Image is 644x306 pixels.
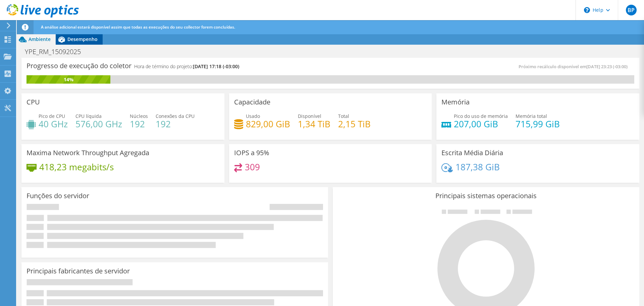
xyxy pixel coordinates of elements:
h4: 2,15 TiB [338,120,371,128]
span: Total [338,113,349,119]
span: A análise adicional estará disponível assim que todas as execuções do seu collector forem concluí... [41,24,235,30]
h4: 1,34 TiB [298,120,330,128]
span: Núcleos [130,113,148,119]
h3: Principais sistemas operacionais [338,192,634,200]
span: Pico do uso de memória [454,113,508,119]
h3: Principais fabricantes de servidor [26,267,130,275]
h4: 309 [245,163,260,171]
span: Desempenho [67,36,98,42]
h3: IOPS a 95% [234,149,269,157]
span: Disponível [298,113,321,119]
span: Pico de CPU [39,113,65,119]
h4: 192 [130,120,148,128]
span: Memória total [516,113,547,119]
h3: Capacidade [234,98,270,106]
h4: Hora de término do projeto: [134,63,239,70]
span: CPU líquida [75,113,102,119]
h3: Maxima Network Throughput Agregada [26,149,149,157]
h4: 207,00 GiB [454,120,508,128]
h4: 418,23 megabits/s [39,163,114,171]
h1: YPE_RM_15092025 [22,48,91,55]
span: [DATE] 17:18 (-03:00) [193,63,239,70]
h4: 40 GHz [39,120,68,128]
span: BP [626,5,637,15]
svg: \n [584,7,590,13]
span: Usado [246,113,260,119]
h4: 829,00 GiB [246,120,290,128]
h4: 576,00 GHz [75,120,122,128]
h3: Memória [441,98,470,106]
span: [DATE] 23:23 (-03:00) [586,63,628,70]
h4: 192 [156,120,195,128]
span: Ambiente [29,36,51,42]
div: 14% [26,76,110,83]
h4: 187,38 GiB [455,163,500,171]
h3: Funções do servidor [26,192,89,200]
h4: 715,99 GiB [516,120,560,128]
span: Conexões da CPU [156,113,195,119]
h3: Escrita Média Diária [441,149,503,157]
span: Próximo recálculo disponível em [519,63,631,70]
h3: CPU [26,98,40,106]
